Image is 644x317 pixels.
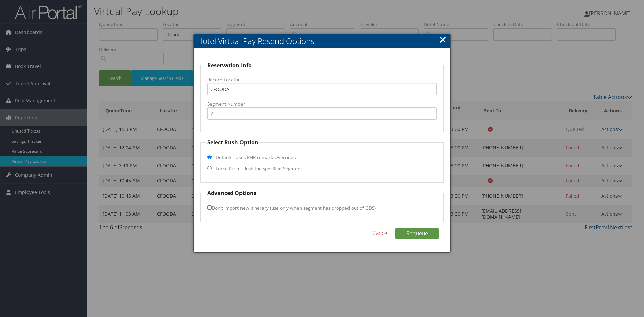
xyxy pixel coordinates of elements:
[206,138,259,146] legend: Select Rush Option
[207,202,376,214] label: Don't import new itinerary (use only when segment has dropped out of GDS)
[395,228,439,239] button: Requeue
[207,101,437,107] label: Segment Number:
[207,205,212,210] input: Don't import new itinerary (use only when segment has dropped out of GDS)
[206,61,253,69] legend: Reservation Info
[207,76,437,83] label: Record Locator
[216,165,302,172] label: Force Rush - Rush the specified Segment
[206,189,257,197] legend: Advanced Options
[439,33,447,46] a: Close
[216,154,296,161] label: Default - Uses PNR remark Overrides
[373,229,389,237] a: Cancel
[194,34,450,48] h2: Hotel Virtual Pay Resend Options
